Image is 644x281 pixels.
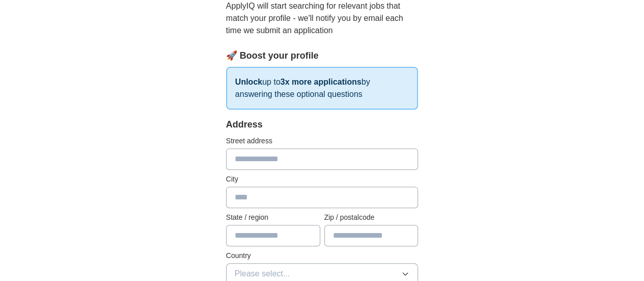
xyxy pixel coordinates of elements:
[226,136,418,146] label: Street address
[324,212,418,223] label: Zip / postalcode
[235,268,290,280] span: Please select...
[226,49,418,63] div: 🚀 Boost your profile
[226,250,418,261] label: Country
[226,174,418,185] label: City
[281,78,361,86] strong: 3x more applications
[226,67,418,110] p: up to by answering these optional questions
[235,78,262,86] strong: Unlock
[226,118,418,132] div: Address
[226,212,320,223] label: State / region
